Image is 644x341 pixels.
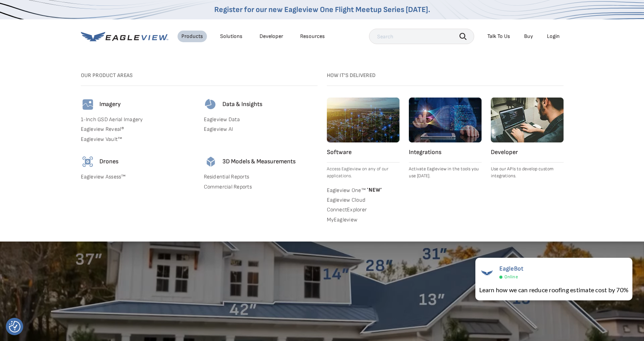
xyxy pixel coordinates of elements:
[547,33,560,40] div: Login
[260,33,283,40] a: Developer
[409,149,482,156] h4: Integrations
[504,274,518,280] span: Online
[369,29,474,44] input: Search
[327,98,400,142] img: software.webp
[499,265,524,272] span: EagleBot
[327,149,400,156] h4: Software
[327,186,400,194] a: Eagleview One™ *NEW*
[214,5,430,14] a: Register for our new Eagleview One Flight Meetup Series [DATE].
[491,166,564,180] p: Use our APIs to develop custom integrations.
[81,72,318,79] h3: Our Product Areas
[524,33,533,40] a: Buy
[204,126,318,133] a: Eagleview AI
[327,197,400,204] a: Eagleview Cloud
[222,158,296,166] h4: 3D Models & Measurements
[366,187,382,193] span: NEW
[81,98,95,111] img: imagery-icon.svg
[491,98,564,142] img: developer.webp
[9,321,20,332] img: Revisit consent button
[204,155,218,169] img: 3d-models-icon.svg
[327,206,400,213] a: ConnectExplorer
[409,98,482,180] a: Integrations Activate Eagleview in the tools you use [DATE].
[204,183,318,190] a: Commercial Reports
[327,166,400,180] p: Access Eagleview on any of our applications.
[220,33,243,40] div: Solutions
[99,158,118,166] h4: Drones
[479,265,495,281] img: EagleBot
[81,173,195,180] a: Eagleview Assess™
[491,98,564,180] a: Developer Use our APIs to develop custom integrations.
[300,33,325,40] div: Resources
[409,166,482,180] p: Activate Eagleview in the tools you use [DATE].
[222,101,262,108] h4: Data & Insights
[327,216,400,223] a: MyEagleview
[491,149,564,156] h4: Developer
[204,98,218,111] img: data-icon.svg
[204,116,318,123] a: Eagleview Data
[409,98,482,142] img: integrations.webp
[204,173,318,180] a: Residential Reports
[81,136,195,143] a: Eagleview Vault™
[9,321,20,332] button: Consent Preferences
[99,101,121,108] h4: Imagery
[487,33,510,40] div: Talk To Us
[81,116,195,123] a: 1-Inch GSD Aerial Imagery
[81,155,95,169] img: drones-icon.svg
[479,285,629,295] div: Learn how we can reduce roofing estimate cost by 70%
[181,33,203,40] div: Products
[327,72,564,79] h3: How it's Delivered
[81,126,195,133] a: Eagleview Reveal®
